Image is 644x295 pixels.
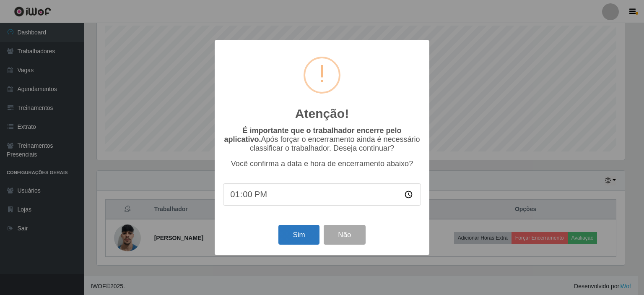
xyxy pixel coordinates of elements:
[295,106,349,121] h2: Atenção!
[324,225,365,245] button: Não
[224,126,401,144] b: É importante que o trabalhador encerre pelo aplicativo.
[223,159,421,168] p: Você confirma a data e hora de encerramento abaixo?
[223,126,421,153] p: Após forçar o encerramento ainda é necessário classificar o trabalhador. Deseja continuar?
[278,225,319,245] button: Sim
